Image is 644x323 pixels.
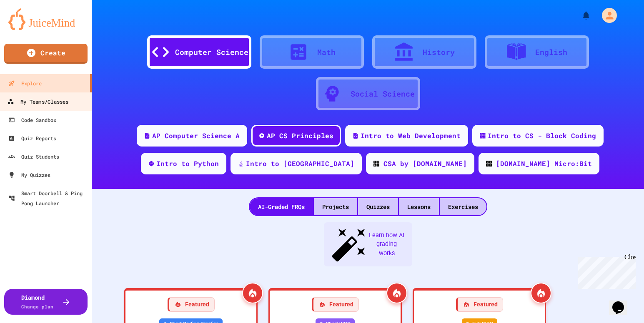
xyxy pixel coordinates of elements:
[7,97,68,107] div: My Teams/Classes
[8,152,59,161] div: Quiz Students
[351,88,415,99] div: Social Science
[314,198,357,215] div: Projects
[383,159,467,169] div: CSA by [DOMAIN_NAME]
[373,161,379,166] img: CODE_logo_RGB.png
[4,289,88,315] button: DiamondChange plan
[267,131,333,141] div: AP CS Principles
[168,297,215,312] div: Featured
[486,161,492,166] img: CODE_logo_RGB.png
[4,44,88,64] a: Create
[8,115,56,125] div: Code Sandbox
[3,3,58,53] div: Chat with us now!Close
[8,188,88,208] div: Smart Doorbell & Ping Pong Launcher
[8,170,50,180] div: My Quizzes
[250,198,313,215] div: AI-Graded FRQs
[156,159,219,169] div: Intro to Python
[456,297,503,312] div: Featured
[566,8,593,22] div: My Notifications
[21,303,53,310] span: Change plan
[361,131,461,141] div: Intro to Web Development
[312,297,359,312] div: Featured
[368,231,406,258] span: Learn how AI grading works
[8,133,56,143] div: Quiz Reports
[246,159,354,169] div: Intro to [GEOGRAPHIC_DATA]
[175,47,248,58] div: Computer Science
[358,198,398,215] div: Quizzes
[8,78,42,88] div: Explore
[535,47,567,58] div: English
[488,131,596,141] div: Intro to CS - Block Coding
[609,290,636,315] iframe: chat widget
[440,198,486,215] div: Exercises
[575,253,636,289] iframe: chat widget
[593,6,619,25] div: My Account
[317,47,336,58] div: Math
[496,159,592,169] div: [DOMAIN_NAME] Micro:Bit
[21,293,53,311] div: Diamond
[423,47,455,58] div: History
[152,131,240,141] div: AP Computer Science A
[399,198,439,215] div: Lessons
[8,8,83,30] img: logo-orange.svg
